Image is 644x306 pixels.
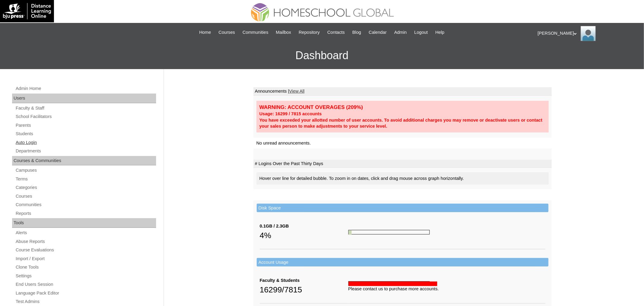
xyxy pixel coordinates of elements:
[12,156,156,166] div: Courses & Communities
[3,3,51,19] img: logo-white.png
[299,29,320,36] span: Repository
[257,204,548,212] td: Disk Space
[15,193,156,200] a: Courses
[15,281,156,288] a: End Users Session
[260,223,348,229] div: 0.1GB / 2.3GB
[289,89,304,94] a: View All
[538,26,638,41] div: [PERSON_NAME]
[260,229,348,241] div: 4%
[15,104,156,112] a: Faculty & Staff
[581,26,596,41] img: Ariane Ebuen
[327,29,345,36] span: Contacts
[394,29,407,36] span: Admin
[352,29,361,36] span: Blog
[15,122,156,129] a: Parents
[15,167,156,174] a: Campuses
[276,29,291,36] span: Mailbox
[253,87,552,96] td: Announcements |
[12,94,156,103] div: Users
[432,29,448,36] a: Help
[15,130,156,138] a: Students
[253,138,552,149] td: No unread announcements.
[12,218,156,228] div: Tools
[215,29,238,36] a: Courses
[296,29,323,36] a: Repository
[199,29,211,36] span: Home
[15,229,156,237] a: Alerts
[256,172,549,185] div: Hover over line for detailed bubble. To zoom in on dates, click and drag mouse across graph horiz...
[348,286,545,292] div: Please contact us to purchase more accounts.
[15,175,156,183] a: Terms
[15,184,156,191] a: Categories
[15,272,156,280] a: Settings
[391,29,410,36] a: Admin
[15,85,156,92] a: Admin Home
[259,104,546,111] div: WARNING: ACCOUNT OVERAGES (209%)
[369,29,387,36] span: Calendar
[273,29,294,36] a: Mailbox
[15,210,156,217] a: Reports
[257,258,548,267] td: Account Usage
[240,29,272,36] a: Communities
[349,29,364,36] a: Blog
[15,147,156,155] a: Departments
[218,29,235,36] span: Courses
[414,29,428,36] span: Logout
[15,139,156,146] a: Auto Login
[196,29,214,36] a: Home
[260,284,348,296] div: 16299/7815
[3,42,641,69] h3: Dashboard
[411,29,431,36] a: Logout
[243,29,269,36] span: Communities
[15,289,156,297] a: Language Pack Editor
[15,238,156,245] a: Abuse Reports
[15,298,156,305] a: Test Admins
[15,246,156,254] a: Course Evaluations
[259,117,546,129] div: You have exceeded your allotted number of user accounts. To avoid additional charges you may remo...
[15,113,156,120] a: School Facilitators
[259,111,322,116] strong: Usage: 16299 / 7815 accounts
[15,255,156,263] a: Import / Export
[324,29,348,36] a: Contacts
[260,277,348,284] div: Faculty & Students
[435,29,445,36] span: Help
[15,263,156,271] a: Clone Tools
[366,29,390,36] a: Calendar
[253,160,552,168] td: # Logins Over the Past Thirty Days
[15,201,156,209] a: Communities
